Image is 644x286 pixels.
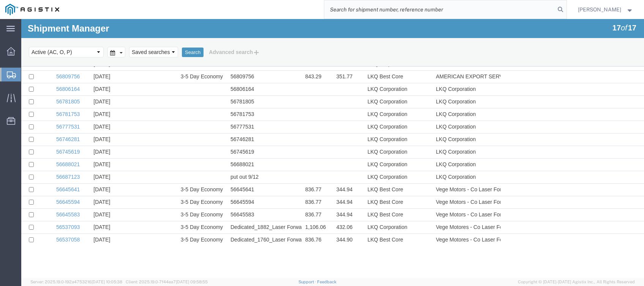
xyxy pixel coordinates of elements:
[68,52,125,64] td: [DATE]
[68,102,125,114] td: [DATE]
[21,19,644,278] iframe: FS Legacy Container
[280,215,311,227] td: 836.76
[205,165,280,177] td: 56645641
[343,127,411,140] td: LKQ Corporation
[343,190,411,202] td: LKQ Best Core
[68,89,125,102] td: [DATE]
[343,89,411,102] td: LKQ Corporation
[411,127,479,140] td: LKQ Corporation
[298,280,317,284] a: Support
[205,89,280,102] td: 56781753
[35,167,58,173] a: 56645641
[311,202,343,215] td: 432.06
[68,127,125,140] td: [DATE]
[35,92,58,98] a: 56781753
[591,5,600,13] span: 17
[205,102,280,114] td: 56777531
[590,3,615,14] div: of
[161,29,182,38] button: Search
[92,280,122,284] span: [DATE] 10:05:38
[156,190,205,202] td: 3-5 Day Economy
[126,280,208,284] span: Client: 2025.19.0-7f44ea7
[35,180,58,186] a: 56645594
[343,215,411,227] td: LKQ Best Core
[411,52,479,64] td: AMERICAN EXPORT SERVICES INC
[68,165,125,177] td: [DATE]
[35,67,58,73] a: 56806164
[411,177,479,190] td: Vege Motors - Co Laser Forwarding, INC.
[5,4,59,15] img: logo
[578,5,621,14] span: Jorge Hinojosa
[343,77,411,89] td: LKQ Corporation
[205,114,280,127] td: 56746281
[578,5,634,14] button: [PERSON_NAME]
[411,152,479,165] td: LKQ Corporation
[311,190,343,202] td: 344.94
[205,77,280,89] td: 56781805
[156,52,205,64] td: 3-5 Day Economy
[68,215,125,227] td: [DATE]
[205,52,280,64] td: 56809756
[35,192,58,199] a: 56645583
[311,177,343,190] td: 344.94
[156,165,205,177] td: 3-5 Day Economy
[35,205,58,211] a: 56537093
[205,177,280,190] td: 56645594
[205,127,280,140] td: 56745619
[343,202,411,215] td: LKQ Corporation
[156,202,205,215] td: 3-5 Day Economy
[35,117,58,123] a: 56746281
[280,165,311,177] td: 836.77
[205,215,280,227] td: Dedicated_1760_Laser Forwarding_Eng Trans
[343,177,411,190] td: LKQ Best Core
[343,165,411,177] td: LKQ Best Core
[205,64,280,77] td: 56806164
[343,102,411,114] td: LKQ Corporation
[343,152,411,165] td: LKQ Corporation
[35,79,58,86] a: 56781805
[68,202,125,215] td: [DATE]
[411,215,479,227] td: Vege Motores - Co Laser Forwarding INC.
[30,280,122,284] span: Server: 2025.19.0-192a4753216
[311,52,343,64] td: 351.77
[35,218,58,224] a: 56537058
[317,280,336,284] a: Feedback
[182,27,244,40] button: Advanced search
[411,89,479,102] td: LKQ Corporation
[156,215,205,227] td: 3-5 Day Economy
[35,130,58,136] a: 56745619
[68,152,125,165] td: [DATE]
[68,64,125,77] td: [DATE]
[280,177,311,190] td: 836.77
[280,52,311,64] td: 843.29
[311,215,343,227] td: 344.90
[411,165,479,177] td: Vege Motors - Co Laser Forwarding, INC.
[68,190,125,202] td: [DATE]
[411,102,479,114] td: LKQ Corporation
[205,140,280,152] td: 56688021
[280,202,311,215] td: 1,106.06
[411,190,479,202] td: Vege Motors - Co Laser Forwarding, INC.
[411,202,479,215] td: Vege Motores - Co Laser Forwarding INC.
[607,5,615,13] span: 17
[518,279,635,285] span: Copyright © [DATE]-[DATE] Agistix Inc., All Rights Reserved
[68,114,125,127] td: [DATE]
[35,54,58,60] a: 56809756
[156,177,205,190] td: 3-5 Day Economy
[35,155,58,161] a: 56687123
[411,64,479,77] td: LKQ Corporation
[411,114,479,127] td: LKQ Corporation
[324,0,555,19] input: Search for shipment number, reference number
[411,77,479,89] td: LKQ Corporation
[176,280,208,284] span: [DATE] 09:58:55
[205,202,280,215] td: Dedicated_1882_Laser Forwarding_Eng Trans
[343,52,411,64] td: LKQ Best Core
[35,142,58,148] a: 56688021
[343,114,411,127] td: LKQ Corporation
[68,140,125,152] td: [DATE]
[311,165,343,177] td: 344.94
[280,190,311,202] td: 836.77
[205,152,280,165] td: put out 9/12
[205,190,280,202] td: 56645583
